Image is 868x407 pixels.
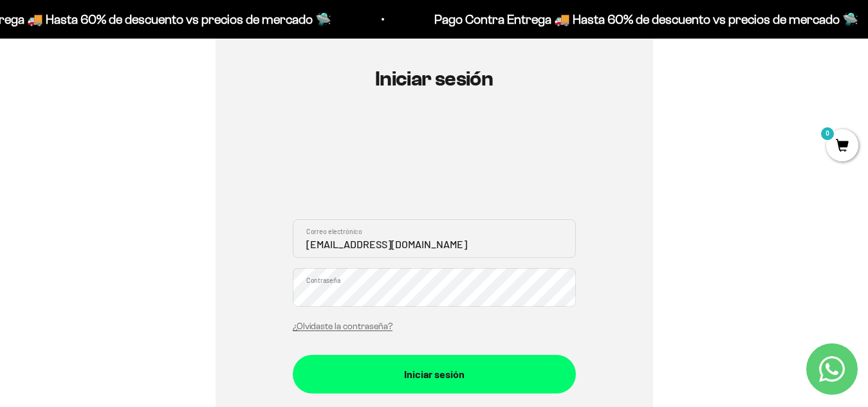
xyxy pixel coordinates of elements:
[826,140,858,154] a: 0
[293,127,576,204] iframe: Social Login Buttons
[293,355,576,393] button: Iniciar sesión
[820,126,835,141] mark: 0
[319,366,550,383] div: Iniciar sesión
[293,68,576,90] h1: Iniciar sesión
[417,9,841,30] p: Pago Contra Entrega 🚚 Hasta 60% de descuento vs precios de mercado 🛸
[293,321,392,331] a: ¿Olvidaste la contraseña?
